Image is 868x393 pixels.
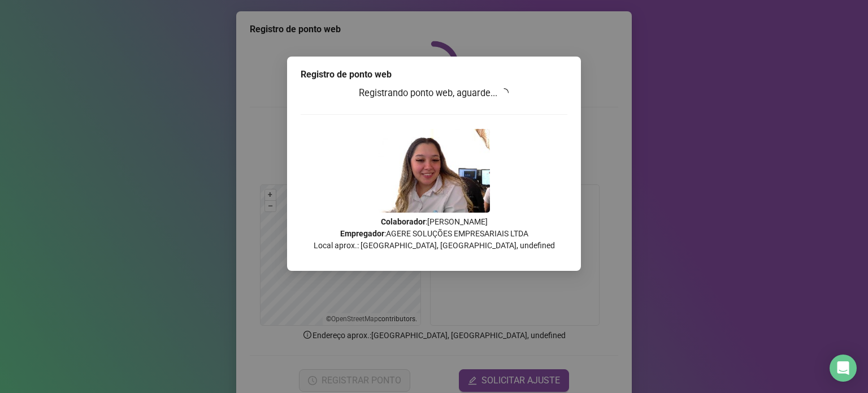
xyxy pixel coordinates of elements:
strong: Colaborador [381,217,426,226]
strong: Empregador [340,229,384,238]
span: loading [500,88,509,97]
h3: Registrando ponto web, aguarde... [301,86,567,101]
div: Open Intercom Messenger [830,355,857,382]
div: Registro de ponto web [301,68,567,81]
img: 9k= [378,129,490,213]
p: : [PERSON_NAME] : AGERE SOLUÇÕES EMPRESARIAIS LTDA Local aprox.: [GEOGRAPHIC_DATA], [GEOGRAPHIC_D... [301,216,567,252]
